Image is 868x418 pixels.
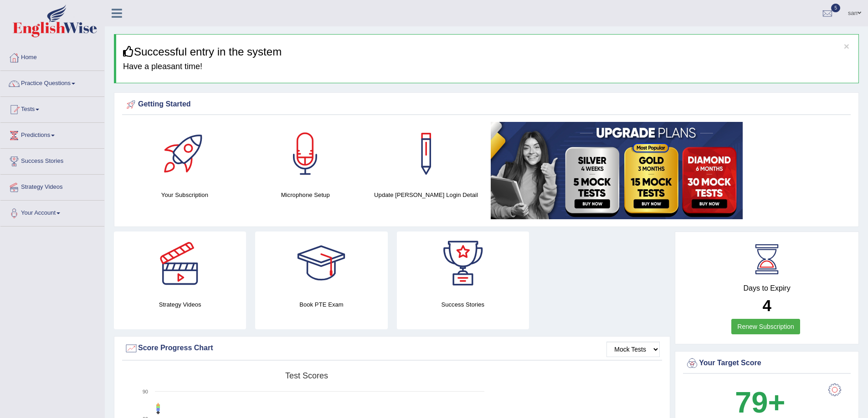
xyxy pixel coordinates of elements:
[731,319,800,334] a: Renew Subscription
[129,190,241,200] h4: Your Subscription
[685,284,848,292] h4: Days to Expiry
[491,122,743,219] img: small5.jpg
[0,201,104,223] a: Your Account
[255,300,387,309] h4: Book PTE Exam
[0,45,104,68] a: Home
[0,149,104,171] a: Success Stories
[0,97,104,120] a: Tests
[123,46,852,58] h3: Successful entry in the system
[114,300,246,309] h4: Strategy Videos
[397,300,529,309] h4: Success Stories
[123,62,852,71] h4: Have a pleasant time!
[0,71,104,94] a: Practice Questions
[844,41,849,51] button: ×
[762,297,771,314] b: 4
[0,175,104,197] a: Strategy Videos
[124,98,848,111] div: Getting Started
[831,4,840,12] span: 5
[143,389,148,394] text: 90
[370,190,482,200] h4: Update [PERSON_NAME] Login Detail
[124,342,660,355] div: Score Progress Chart
[0,123,104,146] a: Predictions
[250,190,361,200] h4: Microphone Setup
[685,357,848,370] div: Your Target Score
[285,371,328,380] tspan: Test scores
